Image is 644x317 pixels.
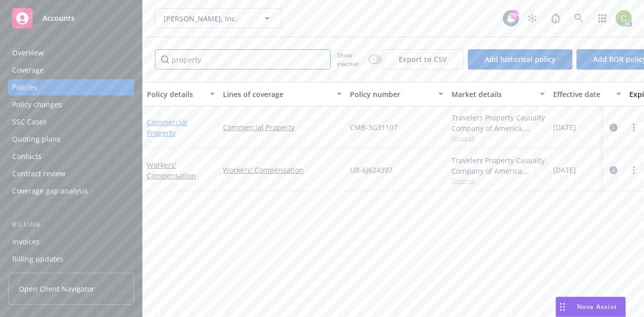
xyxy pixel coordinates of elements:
[12,131,60,147] div: Quoting plans
[616,10,632,26] img: photo
[452,155,545,176] div: Travelers Property Casualty Company of America, Travelers Insurance
[12,183,88,199] div: Coverage gap analysis
[219,82,346,106] button: Lines of coverage
[545,8,566,28] a: Report a Bug
[12,62,44,78] div: Coverage
[147,89,204,100] div: Policy details
[350,89,432,100] div: Policy number
[628,121,640,134] a: more
[485,54,556,64] span: Add historical policy
[43,14,75,22] span: Accounts
[628,164,640,176] a: more
[452,112,545,134] div: Travelers Property Casualty Company of America, Travelers Insurance
[337,51,364,68] span: Show inactive
[147,117,187,138] a: Commercial Property
[607,164,620,176] a: circleInformation
[8,148,134,165] a: Contacts
[452,134,545,142] span: Show all
[8,114,134,130] a: SSC Cases
[8,45,134,61] a: Overview
[12,251,63,267] div: Billing updates
[8,131,134,147] a: Quoting plans
[549,82,625,106] button: Effective date
[8,97,134,113] a: Policy changes
[12,45,44,61] div: Overview
[346,82,447,106] button: Policy number
[12,114,47,130] div: SSC Cases
[8,183,134,199] a: Coverage gap analysis
[8,62,134,78] a: Coverage
[607,121,620,134] a: circleInformation
[223,89,331,100] div: Lines of coverage
[556,297,569,316] div: Drag to move
[553,165,576,175] span: [DATE]
[510,10,519,19] div: 99+
[569,8,589,28] a: Search
[8,219,134,230] div: Billing
[12,148,42,165] div: Contacts
[350,122,398,133] span: CMB-3G31107
[447,82,549,106] button: Market details
[452,176,545,185] span: Show all
[382,49,464,70] button: Export to CSV
[350,165,393,175] span: UB-6J624397
[155,8,282,28] button: [PERSON_NAME], Inc.
[8,4,134,33] a: Accounts
[8,234,134,250] a: Invoices
[553,122,576,133] span: [DATE]
[592,8,613,28] a: Switch app
[19,283,94,294] span: Open Client Navigator
[12,97,62,113] div: Policy changes
[12,234,40,250] div: Invoices
[223,165,342,175] a: Workers' Compensation
[164,13,251,24] span: [PERSON_NAME], Inc.
[522,8,542,28] a: Stop snowing
[8,166,134,182] a: Contract review
[556,297,626,317] button: Nova Assist
[452,89,534,100] div: Market details
[577,302,617,311] span: Nova Assist
[12,166,66,182] div: Contract review
[8,251,134,267] a: Billing updates
[468,49,572,70] button: Add historical policy
[399,54,447,64] span: Export to CSV
[147,160,196,180] a: Workers' Compensation
[8,79,134,96] a: Policies
[143,82,219,106] button: Policy details
[12,79,38,96] div: Policies
[223,122,342,133] a: Commercial Property
[155,49,331,70] input: Filter by keyword...
[553,89,610,100] div: Effective date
